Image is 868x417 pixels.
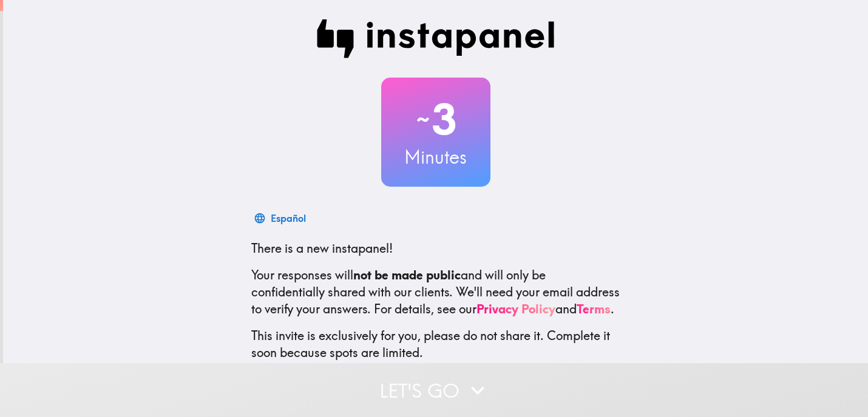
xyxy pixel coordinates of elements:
[251,327,620,361] p: This invite is exclusively for you, please do not share it. Complete it soon because spots are li...
[251,206,311,230] button: Español
[251,241,393,256] span: There is a new instapanel!
[353,267,461,282] b: not be made public
[381,95,490,144] h2: 3
[317,19,555,58] img: Instapanel
[251,267,620,318] p: Your responses will and will only be confidentially shared with our clients. We'll need your emai...
[271,210,306,227] div: Español
[415,101,432,138] span: ~
[577,301,611,316] a: Terms
[381,144,490,170] h3: Minutes
[476,301,555,316] a: Privacy Policy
